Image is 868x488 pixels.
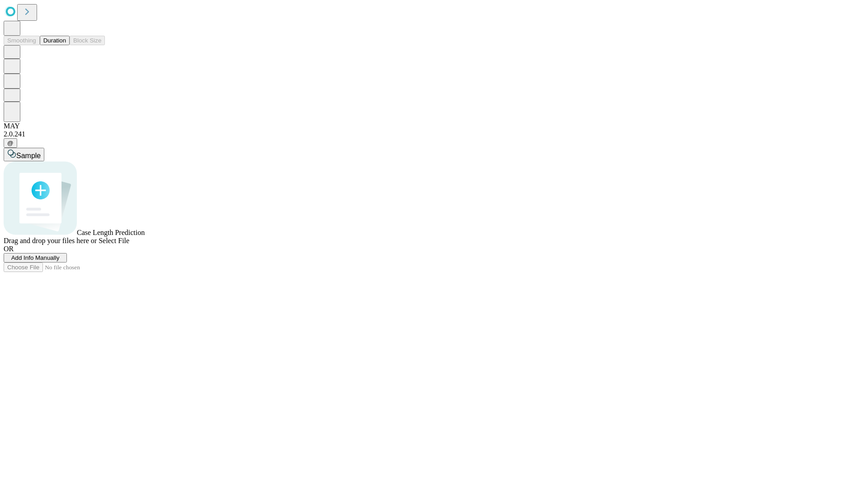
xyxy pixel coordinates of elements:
[4,130,864,138] div: 2.0.241
[4,122,864,130] div: MAY
[77,229,145,236] span: Case Length Prediction
[70,36,105,45] button: Block Size
[40,36,70,45] button: Duration
[4,138,17,148] button: @
[16,152,41,160] span: Sample
[7,140,14,146] span: @
[4,148,44,161] button: Sample
[4,36,40,45] button: Smoothing
[99,237,129,244] span: Select File
[4,237,97,244] span: Drag and drop your files here or
[11,254,60,261] span: Add Info Manually
[4,245,14,253] span: OR
[4,253,67,263] button: Add Info Manually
